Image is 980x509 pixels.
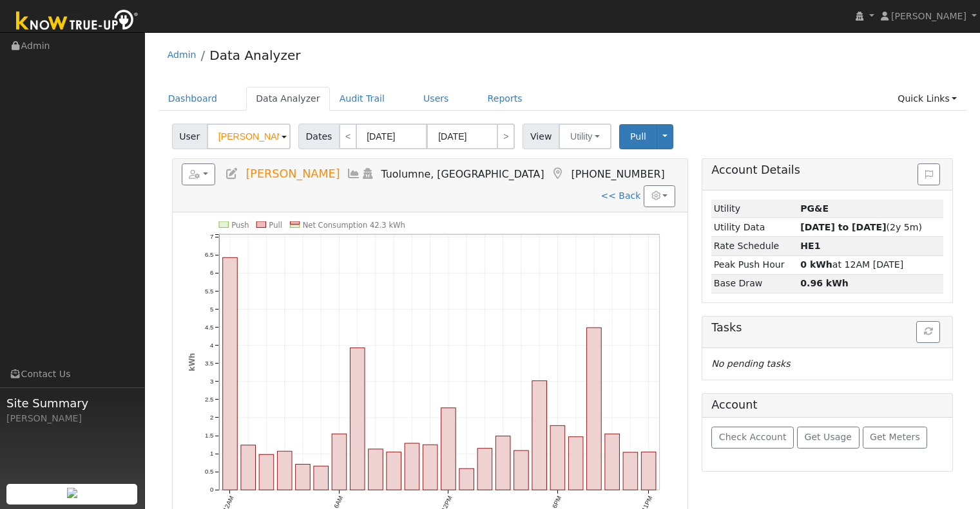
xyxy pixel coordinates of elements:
text: Pull [269,220,282,229]
h5: Tasks [711,321,943,335]
span: Check Account [719,432,787,442]
a: < [339,124,357,149]
rect: onclick="" [441,408,456,490]
rect: onclick="" [514,450,529,490]
rect: onclick="" [605,434,620,490]
text: 1 [210,450,213,457]
a: Edit User (28903) [225,167,239,180]
div: [PERSON_NAME] [6,412,138,425]
td: Base Draw [711,274,798,293]
td: Peak Push Hour [711,255,798,274]
h5: Account Details [711,163,943,177]
input: Select a User [207,124,291,149]
rect: onclick="" [295,464,310,490]
text: 2 [210,414,213,421]
text: 6.5 [205,251,213,258]
text: Net Consumption 42.3 kWh [302,220,405,229]
text: 1.5 [205,432,213,439]
img: retrieve [67,488,77,498]
text: 5 [210,306,213,313]
rect: onclick="" [642,452,657,490]
a: Audit Trail [330,87,394,111]
span: Get Usage [805,432,852,442]
a: << Back [600,190,640,201]
rect: onclick="" [532,381,547,490]
i: No pending tasks [711,358,790,369]
td: Utility Data [711,218,798,237]
rect: onclick="" [369,449,383,490]
rect: onclick="" [495,436,510,490]
rect: onclick="" [550,425,565,490]
a: Login As (last Never) [361,167,375,180]
button: Get Usage [797,427,860,449]
text: 5.5 [205,287,213,294]
rect: onclick="" [314,466,329,490]
span: Dates [298,124,340,149]
span: View [523,124,559,149]
span: Pull [630,131,646,142]
rect: onclick="" [405,443,419,490]
td: at 12AM [DATE] [798,255,944,274]
text: 2.5 [205,396,213,403]
rect: onclick="" [332,434,347,490]
span: User [172,124,207,149]
span: Tuolumne, [GEOGRAPHIC_DATA] [381,168,544,180]
rect: onclick="" [568,437,583,490]
span: [PERSON_NAME] [891,11,966,21]
span: Site Summary [6,394,138,412]
button: Pull [619,124,657,149]
rect: onclick="" [459,468,474,490]
a: Multi-Series Graph [347,167,361,180]
img: Know True-Up [10,7,145,36]
rect: onclick="" [477,449,492,490]
strong: R [800,241,820,251]
a: Map [551,167,565,180]
text: 3 [210,378,213,385]
rect: onclick="" [277,451,292,490]
a: Dashboard [159,87,227,111]
text: 4 [210,342,214,349]
text: kWh [187,353,196,371]
button: Refresh [916,321,940,343]
a: Quick Links [888,87,966,111]
text: Push [231,220,249,229]
text: 7 [210,233,213,240]
text: 4.5 [205,324,213,331]
button: Utility [559,124,611,149]
span: (2y 5m) [800,222,922,232]
text: 6 [210,269,213,276]
strong: [DATE] to [DATE] [800,222,886,232]
span: Get Meters [870,432,920,442]
a: Data Analyzer [209,48,300,63]
span: [PERSON_NAME] [245,167,340,180]
h5: Account [711,398,757,411]
rect: onclick="" [623,452,638,490]
a: Admin [168,50,197,60]
button: Check Account [711,427,794,449]
td: Utility [711,199,798,218]
strong: 0.96 kWh [800,278,849,288]
a: Users [414,87,459,111]
a: Data Analyzer [246,87,330,111]
rect: onclick="" [587,328,602,490]
span: [PHONE_NUMBER] [572,168,665,180]
rect: onclick="" [241,445,256,490]
text: 3.5 [205,360,213,367]
button: Get Meters [863,427,928,449]
a: > [497,124,515,149]
td: Rate Schedule [711,237,798,255]
rect: onclick="" [387,452,401,490]
strong: 0 kWh [800,259,832,270]
button: Issue History [918,163,940,185]
rect: onclick="" [222,257,237,490]
text: 0.5 [205,468,213,475]
a: Reports [478,87,532,111]
rect: onclick="" [259,454,274,490]
strong: ID: 16575100, authorized: 04/21/25 [800,203,829,214]
text: 0 [210,486,213,493]
rect: onclick="" [423,445,437,490]
rect: onclick="" [350,348,365,490]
